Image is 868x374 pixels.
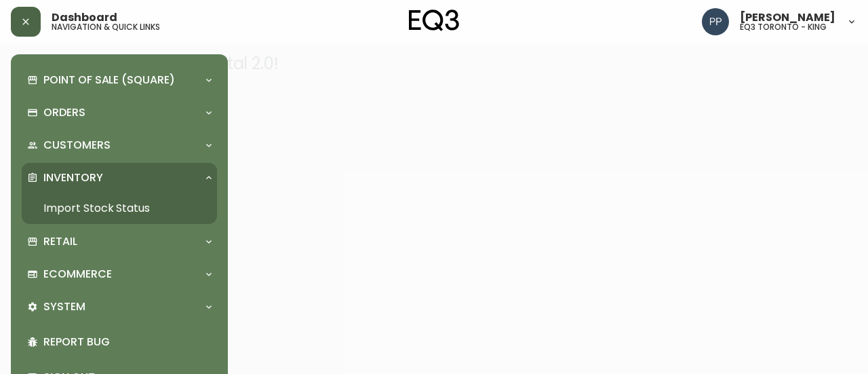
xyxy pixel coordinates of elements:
img: logo [409,10,459,31]
p: Retail [43,234,77,249]
div: Point of Sale (Square) [22,65,217,95]
div: Inventory [22,163,217,193]
span: Dashboard [52,12,117,23]
div: Retail [22,227,217,257]
div: Customers [22,130,217,160]
h5: eq3 toronto - king [740,23,827,31]
div: Ecommerce [22,259,217,289]
p: Report Bug [43,335,212,350]
p: Inventory [43,170,103,185]
p: System [43,299,85,314]
p: Orders [43,105,85,120]
div: Orders [22,98,217,128]
span: [PERSON_NAME] [740,12,835,23]
div: Report Bug [22,324,217,360]
p: Point of Sale (Square) [43,73,175,88]
p: Ecommerce [43,267,112,282]
h5: navigation & quick links [52,23,160,31]
div: System [22,292,217,322]
a: Import Stock Status [22,193,217,224]
p: Customers [43,138,111,153]
img: 93ed64739deb6bac3372f15ae91c6632 [702,8,729,35]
